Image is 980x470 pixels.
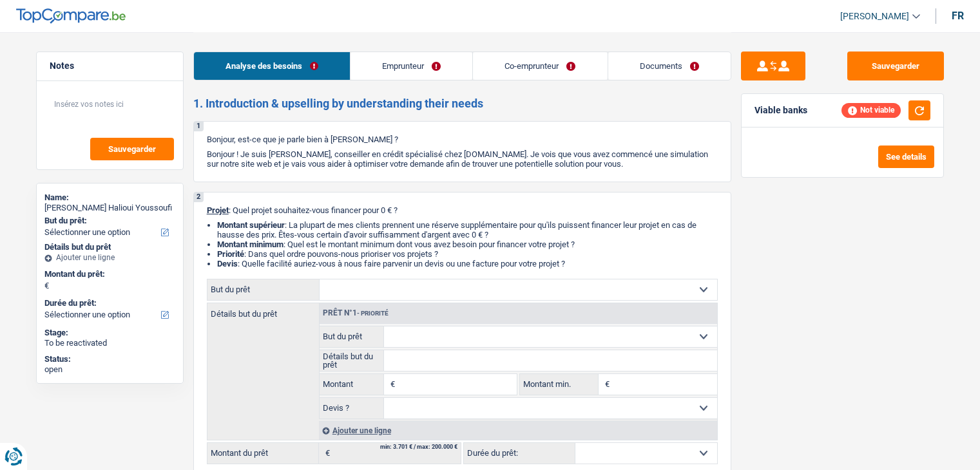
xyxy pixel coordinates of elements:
label: But du prêt: [44,216,173,226]
h5: Notes [50,61,170,71]
span: € [384,374,398,395]
li: : Quelle facilité auriez-vous à nous faire parvenir un devis ou une facture pour votre projet ? [217,259,718,268]
a: Analyse des besoins [194,52,350,80]
div: Stage: [44,328,175,338]
h2: 1. Introduction & upselling by understanding their needs [193,97,731,111]
div: To be reactivated [44,338,175,348]
span: € [599,374,613,395]
label: Montant [320,374,385,395]
label: Devis ? [320,398,385,418]
a: [PERSON_NAME] [830,6,920,27]
strong: Priorité [217,249,244,259]
label: Détails but du prêt [320,350,385,371]
div: Ajouter une ligne [44,253,175,262]
a: Documents [608,52,731,80]
div: 2 [194,193,204,202]
div: Not viable [841,103,901,117]
label: Montant min. [520,374,599,395]
li: : La plupart de mes clients prennent une réserve supplémentaire pour qu'ils puissent financer leu... [217,220,718,240]
label: But du prêt [320,326,385,347]
label: But du prêt [207,279,320,300]
p: : Quel projet souhaitez-vous financer pour 0 € ? [207,205,718,215]
div: Name: [44,193,175,203]
span: Projet [207,205,229,215]
div: [PERSON_NAME] Halioui Youssoufi [44,203,175,213]
div: Viable banks [754,105,807,116]
button: Sauvegarder [847,52,944,80]
span: Sauvegarder [108,145,156,153]
p: Bonjour ! Je suis [PERSON_NAME], conseiller en crédit spécialisé chez [DOMAIN_NAME]. Je vois que ... [207,149,718,169]
label: Détails but du prêt [207,303,319,318]
li: : Quel est le montant minimum dont vous avez besoin pour financer votre projet ? [217,240,718,249]
p: Bonjour, est-ce que je parle bien à [PERSON_NAME] ? [207,135,718,144]
span: Devis [217,259,238,268]
label: Durée du prêt: [44,298,173,308]
div: 1 [194,122,204,131]
strong: Montant minimum [217,240,283,249]
span: € [44,281,49,291]
div: fr [952,10,964,22]
label: Durée du prêt: [464,443,575,464]
div: Prêt n°1 [320,309,392,317]
div: Status: [44,354,175,364]
a: Co-emprunteur [473,52,607,80]
a: Emprunteur [351,52,472,80]
strong: Montant supérieur [217,220,285,230]
div: min: 3.701 € / max: 200.000 € [380,444,457,450]
span: [PERSON_NAME] [840,11,909,22]
div: Détails but du prêt [44,242,175,252]
div: Ajouter une ligne [319,421,717,440]
span: € [319,443,333,464]
img: TopCompare Logo [16,8,126,24]
label: Montant du prêt [207,443,319,464]
label: Montant du prêt: [44,269,173,279]
button: See details [878,146,934,168]
button: Sauvegarder [90,138,174,160]
span: - Priorité [357,310,389,317]
div: open [44,364,175,375]
li: : Dans quel ordre pouvons-nous prioriser vos projets ? [217,249,718,259]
